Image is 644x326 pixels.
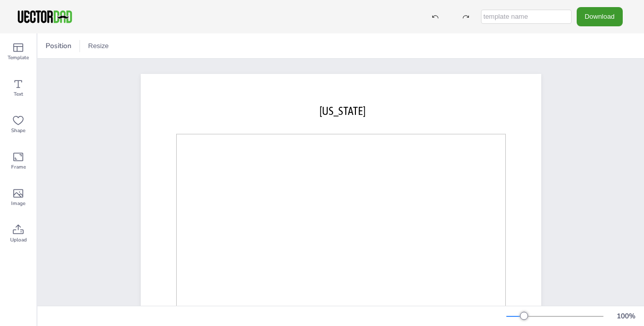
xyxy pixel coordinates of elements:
button: Resize [84,38,113,54]
span: Frame [11,163,26,171]
span: Shape [11,127,25,135]
span: Position [44,41,73,51]
input: template name [481,10,572,24]
button: Download [577,7,623,26]
div: 100 % [614,311,638,321]
span: Upload [10,236,27,244]
span: Text [14,90,23,98]
span: Image [11,199,25,208]
img: VectorDad-1.png [16,9,73,24]
span: Template [8,54,29,62]
span: [US_STATE] [319,104,366,117]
